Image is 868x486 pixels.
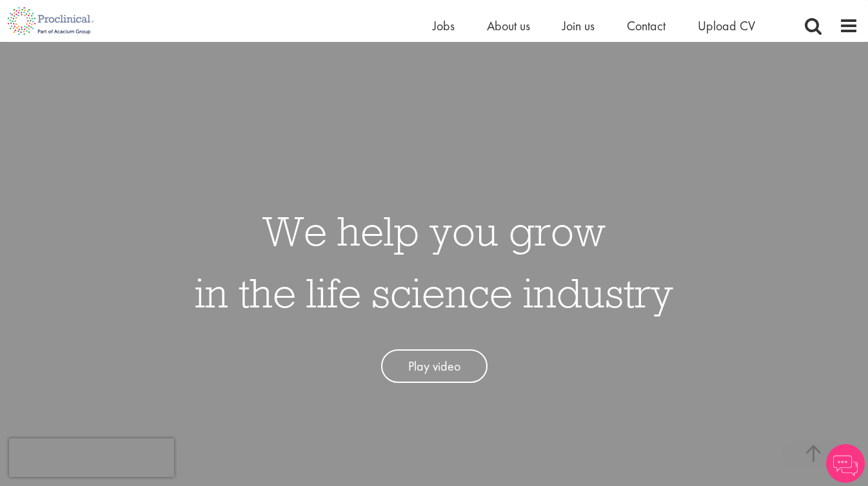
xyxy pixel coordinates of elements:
[627,17,666,34] a: Contact
[698,17,755,34] a: Upload CV
[562,17,595,34] a: Join us
[433,17,455,34] a: Jobs
[381,349,488,384] a: Play video
[195,200,673,324] h1: We help you grow in the life science industry
[487,17,530,34] a: About us
[826,444,865,483] img: Chatbot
